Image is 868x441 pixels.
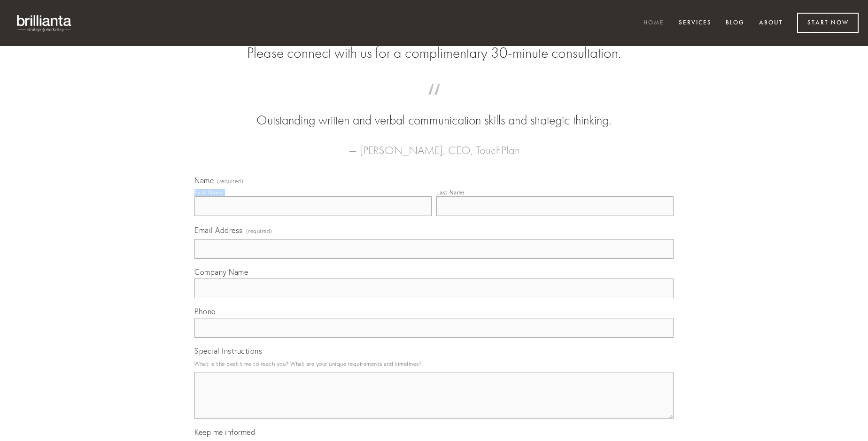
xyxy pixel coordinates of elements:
[209,93,659,111] span: “
[194,44,674,62] h2: Please connect with us for a complimentary 30-minute consultation.
[194,189,223,196] div: First Name
[217,178,243,184] span: (required)
[9,9,80,37] img: brillianta - research, strategy, marketing
[194,357,674,370] p: What is the best time to reach you? What are your unique requirements and timelines?
[637,15,670,31] a: Home
[246,224,272,237] span: (required)
[194,307,216,316] span: Phone
[797,13,859,33] a: Start Now
[436,189,465,196] div: Last Name
[194,176,214,185] span: Name
[753,15,789,31] a: About
[194,267,248,277] span: Company Name
[209,93,659,130] blockquote: Outstanding written and verbal communication skills and strategic thinking.
[720,15,751,31] a: Blog
[673,15,718,31] a: Services
[194,346,262,356] span: Special Instructions
[194,225,243,235] span: Email Address
[194,427,255,437] span: Keep me informed
[209,130,659,160] figcaption: — [PERSON_NAME], CEO, TouchPlan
